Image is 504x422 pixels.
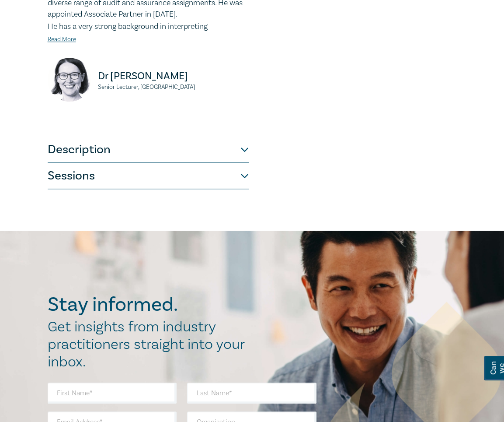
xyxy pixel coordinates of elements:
button: Sessions [48,163,249,189]
button: Description [48,137,249,163]
a: Read More [48,35,76,43]
p: He has a very strong background in interpreting [48,21,249,32]
h2: Get insights from industry practitioners straight into your inbox. [48,318,254,371]
img: https://s3.ap-southeast-2.amazonaws.com/leo-cussen-store-production-content/Contacts/Dr%20Katie%2... [48,58,91,102]
small: Senior Lecturer, [GEOGRAPHIC_DATA] [98,84,249,90]
p: Dr [PERSON_NAME] [98,69,249,83]
input: First Name* [48,383,177,404]
input: Last Name* [187,383,316,404]
h2: Stay informed. [48,293,254,316]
